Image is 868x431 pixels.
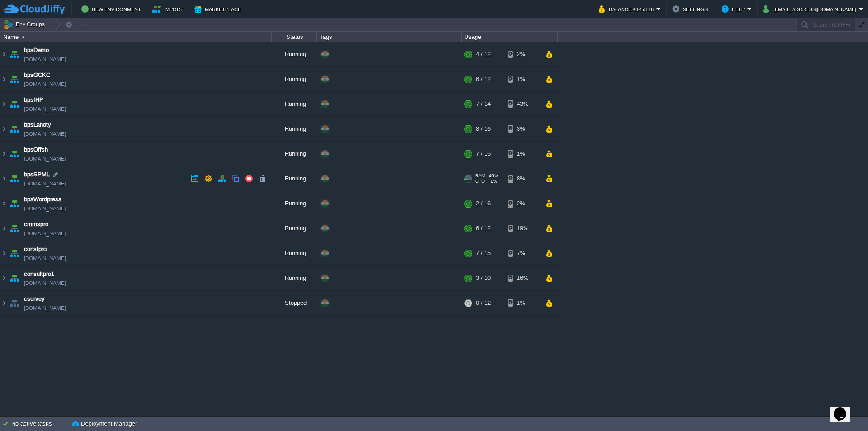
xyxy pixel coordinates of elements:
img: AMDAwAAAACH5BAEAAAAALAAAAAABAAEAAAICRAEAOw== [8,142,21,166]
iframe: chat widget [830,395,859,422]
div: 19% [508,216,537,241]
button: Help [722,4,747,14]
img: AMDAwAAAACH5BAEAAAAALAAAAAABAAEAAAICRAEAOw== [8,291,21,315]
img: AMDAwAAAACH5BAEAAAAALAAAAAABAAEAAAICRAEAOw== [0,166,8,191]
div: 7% [508,241,537,265]
div: 8 / 16 [476,117,491,141]
img: AMDAwAAAACH5BAEAAAAALAAAAAABAAEAAAICRAEAOw== [8,241,21,265]
img: AMDAwAAAACH5BAEAAAAALAAAAAABAAEAAAICRAEAOw== [0,291,8,315]
img: AMDAwAAAACH5BAEAAAAALAAAAAABAAEAAAICRAEAOw== [8,42,21,66]
div: 8% [508,166,537,191]
div: 16% [508,266,537,290]
div: 3 / 10 [476,266,491,290]
button: Env Groups [3,18,48,31]
a: bpsDemo [24,46,49,55]
img: AMDAwAAAACH5BAEAAAAALAAAAAABAAEAAAICRAEAOw== [8,191,21,216]
div: Name [1,32,271,42]
a: [DOMAIN_NAME] [24,204,66,213]
a: consultpro1 [24,270,54,279]
img: AMDAwAAAACH5BAEAAAAALAAAAAABAAEAAAICRAEAOw== [0,142,8,166]
a: [DOMAIN_NAME] [24,104,66,114]
a: [DOMAIN_NAME] [24,279,66,288]
img: AMDAwAAAACH5BAEAAAAALAAAAAABAAEAAAICRAEAOw== [0,216,8,241]
button: Balance ₹1453.16 [599,4,656,14]
button: Deployment Manager [72,419,137,428]
img: CloudJiffy [3,4,65,15]
span: bpsSPML [24,170,50,179]
a: bpsGCKC [24,71,50,80]
div: Running [272,266,317,290]
div: Running [272,241,317,265]
img: AMDAwAAAACH5BAEAAAAALAAAAAABAAEAAAICRAEAOw== [21,36,25,38]
div: 6 / 12 [476,216,491,241]
div: 1% [508,67,537,91]
a: [DOMAIN_NAME] [24,179,66,188]
a: bpsOffsh [24,145,48,154]
a: bpsLahoty [24,120,51,129]
div: 7 / 14 [476,92,491,116]
div: 1% [508,142,537,166]
img: AMDAwAAAACH5BAEAAAAALAAAAAABAAEAAAICRAEAOw== [0,266,8,290]
a: [DOMAIN_NAME] [24,254,66,263]
div: Running [272,142,317,166]
img: AMDAwAAAACH5BAEAAAAALAAAAAABAAEAAAICRAEAOw== [0,92,8,116]
button: New Environment [81,4,144,14]
div: Running [272,191,317,216]
span: RAM [475,173,485,179]
div: 7 / 15 [476,241,491,265]
a: bpsIHP [24,95,43,104]
div: 6 / 12 [476,67,491,91]
div: 4 / 12 [476,42,491,66]
div: Running [272,216,317,241]
a: csurvey [24,294,45,303]
span: CPU [475,179,485,184]
button: Import [152,4,186,14]
img: AMDAwAAAACH5BAEAAAAALAAAAAABAAEAAAICRAEAOw== [8,216,21,241]
a: cmmspro [24,220,48,229]
img: AMDAwAAAACH5BAEAAAAALAAAAAABAAEAAAICRAEAOw== [8,117,21,141]
div: Status [272,32,316,42]
div: Tags [317,32,461,42]
img: AMDAwAAAACH5BAEAAAAALAAAAAABAAEAAAICRAEAOw== [0,241,8,265]
button: Settings [672,4,710,14]
div: Running [272,92,317,116]
div: Running [272,42,317,66]
img: AMDAwAAAACH5BAEAAAAALAAAAAABAAEAAAICRAEAOw== [8,67,21,91]
div: 2 / 16 [476,191,491,216]
div: Usage [462,32,557,42]
div: Running [272,67,317,91]
button: [EMAIL_ADDRESS][DOMAIN_NAME] [763,4,859,14]
span: 1% [488,179,497,184]
img: AMDAwAAAACH5BAEAAAAALAAAAAABAAEAAAICRAEAOw== [0,67,8,91]
img: AMDAwAAAACH5BAEAAAAALAAAAAABAAEAAAICRAEAOw== [0,191,8,216]
a: [DOMAIN_NAME] [24,129,66,138]
img: AMDAwAAAACH5BAEAAAAALAAAAAABAAEAAAICRAEAOw== [8,266,21,290]
div: 1% [508,291,537,315]
a: [DOMAIN_NAME] [24,55,66,64]
span: bpsWordpress [24,195,61,204]
img: AMDAwAAAACH5BAEAAAAALAAAAAABAAEAAAICRAEAOw== [8,92,21,116]
a: [DOMAIN_NAME] [24,229,66,238]
div: Running [272,117,317,141]
div: 0 / 12 [476,291,491,315]
a: constpro [24,245,47,254]
div: 2% [508,42,537,66]
div: Stopped [272,291,317,315]
div: 3% [508,117,537,141]
img: AMDAwAAAACH5BAEAAAAALAAAAAABAAEAAAICRAEAOw== [8,166,21,191]
a: [DOMAIN_NAME] [24,303,66,313]
div: 2% [508,191,537,216]
div: Running [272,166,317,191]
div: 7 / 15 [476,142,491,166]
span: 46% [489,173,498,179]
button: Marketplace [194,4,244,14]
